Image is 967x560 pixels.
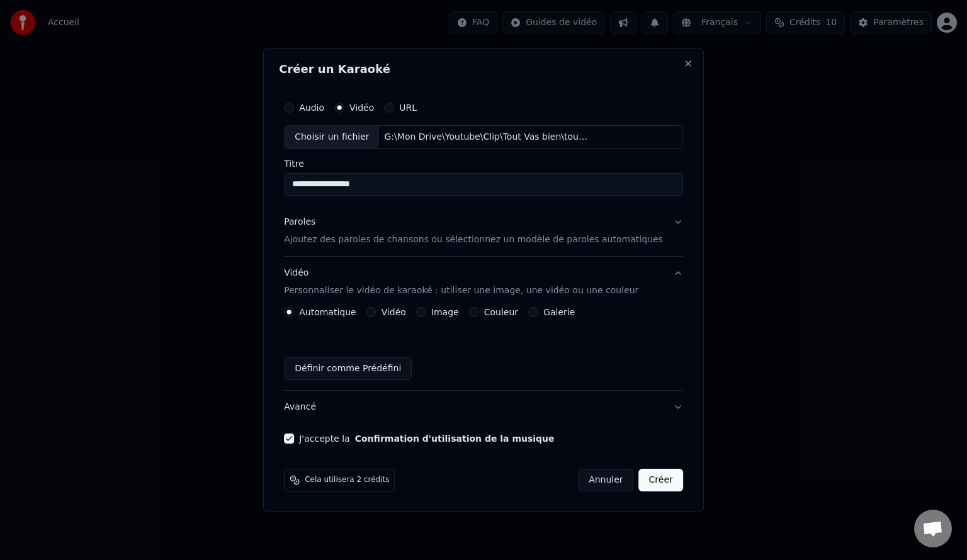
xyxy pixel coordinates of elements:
[279,64,688,75] h2: Créer un Karaoké
[355,434,555,443] button: J'accepte la
[382,308,406,316] label: Vidéo
[284,233,663,246] p: Ajoutez des paroles de chansons ou sélectionnez un modèle de paroles automatiques
[349,103,374,112] label: Vidéo
[284,307,683,390] div: VidéoPersonnaliser le vidéo de karaoké : utiliser une image, une vidéo ou une couleur
[299,434,554,443] label: J'accepte la
[284,159,683,168] label: Titre
[484,308,518,316] label: Couleur
[284,284,638,297] p: Personnaliser le vidéo de karaoké : utiliser une image, une vidéo ou une couleur
[639,469,683,491] button: Créer
[431,308,459,316] label: Image
[284,357,412,380] button: Définir comme Prédéfini
[543,308,575,316] label: Galerie
[299,103,324,112] label: Audio
[285,126,379,148] div: Choisir un fichier
[578,469,633,491] button: Annuler
[305,475,389,485] span: Cela utilisera 2 crédits
[284,206,683,256] button: ParolesAjoutez des paroles de chansons ou sélectionnez un modèle de paroles automatiques
[284,216,315,228] div: Paroles
[399,103,417,112] label: URL
[284,267,638,297] div: Vidéo
[284,257,683,307] button: VidéoPersonnaliser le vidéo de karaoké : utiliser une image, une vidéo ou une couleur
[299,308,356,316] label: Automatique
[284,391,683,423] button: Avancé
[380,131,594,143] div: G:\Mon Drive\Youtube\Clip\Tout Vas bien\tout vas bien 9-16\tout vas bien 9-16.mp4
